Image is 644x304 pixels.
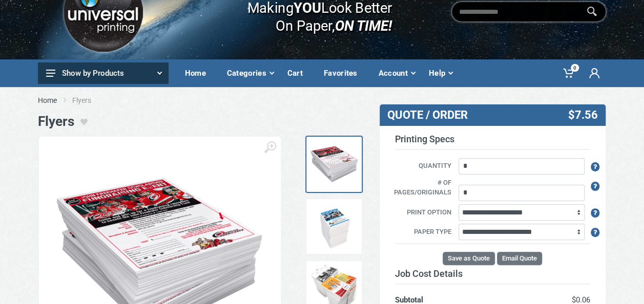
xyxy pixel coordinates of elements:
i: ON TIME! [335,17,392,34]
button: Email Quote [497,252,542,265]
h1: Flyers [38,114,74,129]
button: Save as Quote [443,252,495,265]
label: # of pages/originals [387,178,457,199]
h3: Job Cost Details [395,268,590,279]
div: Account [371,62,422,84]
div: Favorites [317,62,371,84]
img: Copies [308,201,360,252]
label: Quantity [387,161,457,172]
div: Categories [220,62,280,84]
a: Favorites [317,59,371,87]
li: Flyers [72,95,107,105]
label: Print Option [387,207,457,219]
span: 0 [571,64,579,72]
a: Copies [305,198,363,255]
div: Help [422,62,459,84]
h3: Printing Specs [395,134,590,150]
div: Home [178,62,220,84]
a: 0 [556,59,582,87]
a: Flyers [305,136,363,193]
img: Flyers [308,139,360,190]
div: Cart [280,62,317,84]
h3: QUOTE / ORDER [387,108,523,122]
nav: breadcrumb [38,95,607,105]
button: Show by Products [38,62,169,84]
a: Home [38,95,57,105]
span: $7.56 [568,108,597,122]
label: Paper Type [387,227,457,238]
a: Cart [280,59,317,87]
a: Home [178,59,220,87]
